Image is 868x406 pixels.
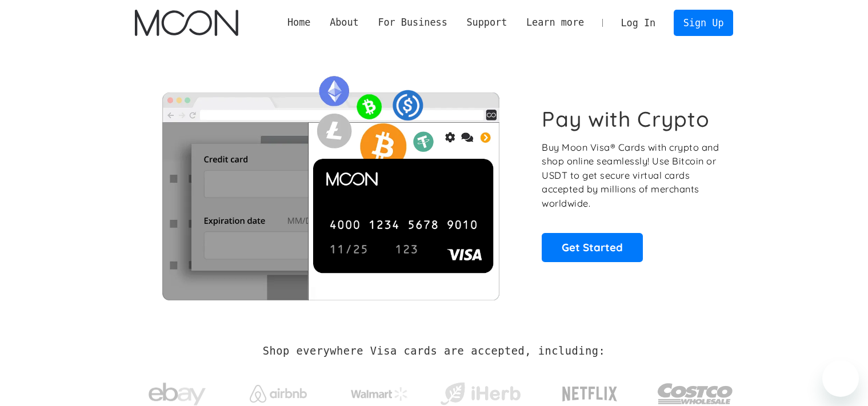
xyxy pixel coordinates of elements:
[351,387,408,401] img: Walmart
[369,15,457,30] div: For Business
[542,233,643,262] a: Get Started
[517,15,594,30] div: Learn more
[250,385,307,403] img: Airbnb
[466,15,507,30] div: Support
[542,140,721,211] p: Buy Moon Visa® Cards with crypto and shop online seamlessly! Use Bitcoin or USDT to get secure vi...
[135,10,238,36] a: home
[135,68,526,300] img: Moon Cards let you spend your crypto anywhere Visa is accepted.
[526,15,584,30] div: Learn more
[135,10,238,36] img: Moon Logo
[822,360,859,397] iframe: Button to launch messaging window
[278,15,320,30] a: Home
[542,106,710,132] h1: Pay with Crypto
[330,15,359,30] div: About
[457,15,517,30] div: Support
[263,345,605,357] h2: Shop everywhere Visa cards are accepted, including:
[378,15,447,30] div: For Business
[674,10,733,35] a: Sign Up
[320,15,368,30] div: About
[611,10,665,35] a: Log In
